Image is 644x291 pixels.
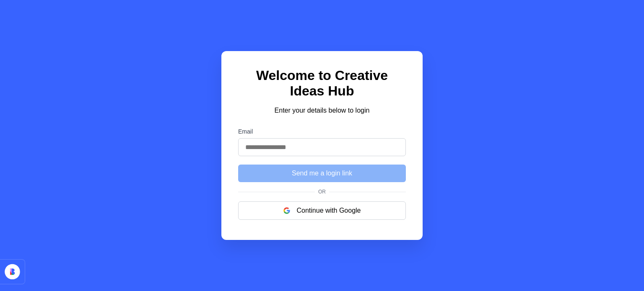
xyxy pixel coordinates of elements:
[283,207,290,214] img: google logo
[238,68,406,99] h1: Welcome to Creative Ideas Hub
[315,189,329,195] span: Or
[238,201,406,220] button: Continue with Google
[238,165,406,182] button: Send me a login link
[238,128,406,135] label: Email
[238,106,406,116] p: Enter your details below to login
